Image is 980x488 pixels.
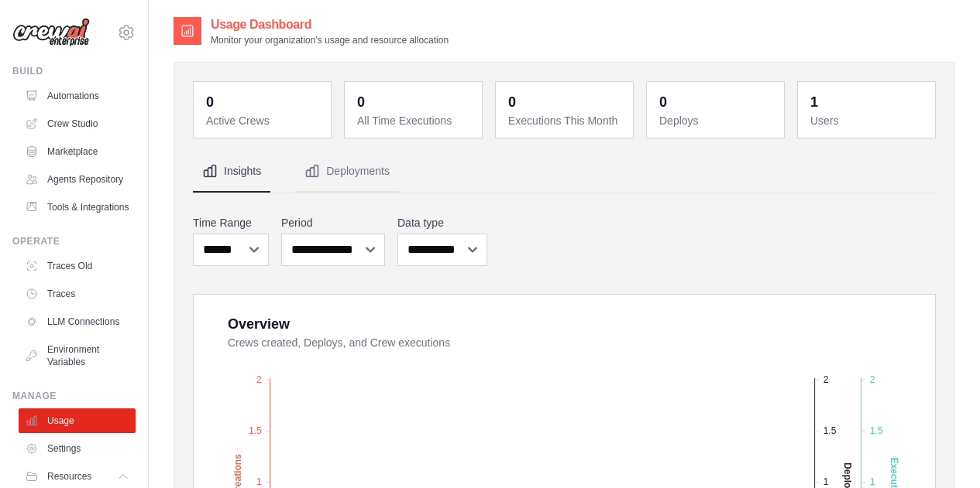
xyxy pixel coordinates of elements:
tspan: 1 [824,476,829,487]
a: Environment Variables [19,337,136,374]
a: Usage [19,408,136,433]
dt: All Time Executions [357,113,473,128]
h2: Usage Dashboard [211,15,449,34]
dt: Active Crews [206,113,322,128]
a: Automations [19,84,136,108]
tspan: 1.5 [824,425,837,436]
label: Time Range [193,215,269,230]
div: Overview [228,313,290,335]
a: LLM Connections [19,309,136,334]
nav: Tabs [193,151,936,193]
dt: Executions This Month [508,113,624,128]
tspan: 1 [870,476,875,487]
div: 1 [810,91,818,113]
p: Monitor your organization's usage and resource allocation [211,34,449,46]
label: Data type [397,215,487,230]
tspan: 2 [256,374,262,385]
button: Deployments [295,151,399,193]
a: Traces [19,282,136,306]
tspan: 1.5 [249,425,262,436]
div: 0 [206,91,214,113]
div: Manage [12,390,136,402]
a: Marketplace [19,139,136,164]
div: Build [12,65,136,77]
tspan: 1.5 [870,425,883,436]
dt: Deploys [659,113,775,128]
a: Crew Studio [19,111,136,136]
label: Period [281,215,385,230]
a: Traces Old [19,254,136,278]
div: 0 [508,91,516,113]
tspan: 1 [256,476,262,487]
div: 0 [659,91,667,113]
dt: Crews created, Deploys, and Crew executions [228,335,916,350]
a: Settings [19,436,136,461]
dt: Users [810,113,926,128]
button: Insights [193,151,270,193]
a: Tools & Integrations [19,195,136,220]
img: Logo [12,18,90,47]
span: Resources [47,470,91,483]
tspan: 2 [824,374,829,385]
a: Agents Repository [19,167,136,192]
div: 0 [357,91,365,113]
div: Operate [12,235,136,247]
tspan: 2 [870,374,875,385]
